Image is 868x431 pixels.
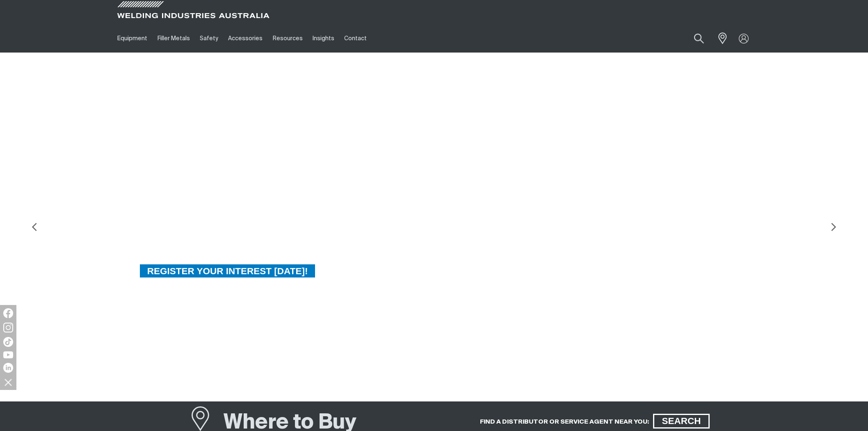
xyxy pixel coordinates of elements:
input: Product name or item number... [675,29,713,48]
a: Safety [195,24,223,53]
h5: FIND A DISTRIBUTOR OR SERVICE AGENT NEAR YOU: [480,418,649,426]
img: Facebook [3,308,13,318]
a: SEARCH [653,414,709,429]
a: Equipment [112,24,152,53]
a: Insights [308,24,339,53]
div: THE BIG BLUE 600X DUO AIR PAK™ 50HZ IS HERE! [139,203,538,216]
div: Built for field and on-site mining and metal fabrication applications. [139,235,538,247]
a: Contact [339,24,372,53]
img: NextArrow [825,219,842,235]
a: Accessories [223,24,267,53]
img: TikTok [3,337,13,347]
span: REGISTER YOUR INTEREST [DATE]! [140,264,315,278]
button: Search products [685,29,713,48]
nav: Main [112,24,595,53]
img: Instagram [3,323,13,332]
img: YouTube [3,351,13,358]
img: PrevArrow [26,219,43,235]
img: hide socials [1,375,15,389]
a: Filler Metals [152,24,194,53]
img: LinkedIn [3,363,13,373]
a: Resources [268,24,308,53]
a: REGISTER YOUR INTEREST TODAY! [139,264,316,278]
span: SEARCH [654,414,708,429]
